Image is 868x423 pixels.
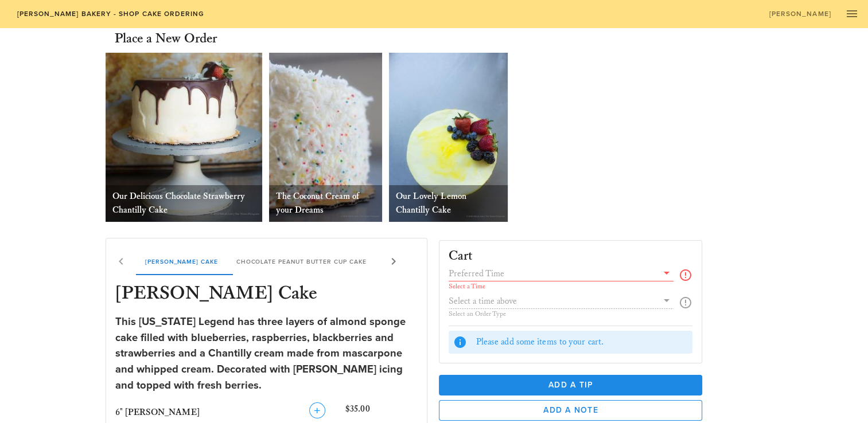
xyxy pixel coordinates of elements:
[115,30,217,48] h3: Place a New Order
[115,314,418,393] div: This [US_STATE] Legend has three layers of almond sponge cake filled with blueberries, raspberrie...
[115,407,200,418] span: 6" [PERSON_NAME]
[449,266,658,281] input: Preferred Time
[448,380,694,390] span: Add a Tip
[389,185,508,222] div: Our Lovely Lemon Chantilly Cake
[476,336,688,348] div: Please add some items to your cart.
[389,53,508,222] img: vfgkldhn9pjhkwzhnerr.webp
[269,53,382,222] img: qzl0ivbhpoir5jt3lnxe.jpg
[136,248,227,275] div: [PERSON_NAME] Cake
[106,53,262,222] img: adomffm5ftbblbfbeqkk.jpg
[16,10,204,18] span: [PERSON_NAME] Bakery - Shop Cake Ordering
[106,185,262,222] div: Our Delicious Chocolate Strawberry Chantilly Cake
[761,6,838,22] a: [PERSON_NAME]
[769,10,831,18] span: [PERSON_NAME]
[375,248,504,275] div: Chocolate Butter Pecan Cake
[227,248,376,275] div: Chocolate Peanut Butter Cup Cake
[449,250,473,263] h3: Cart
[113,282,420,307] h3: [PERSON_NAME] Cake
[269,185,382,222] div: The Coconut Cream of your Dreams
[439,375,703,395] button: Add a Tip
[449,283,674,290] div: Select a Time
[9,6,212,22] a: [PERSON_NAME] Bakery - Shop Cake Ordering
[449,405,693,415] span: Add a Note
[439,400,703,421] button: Add a Note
